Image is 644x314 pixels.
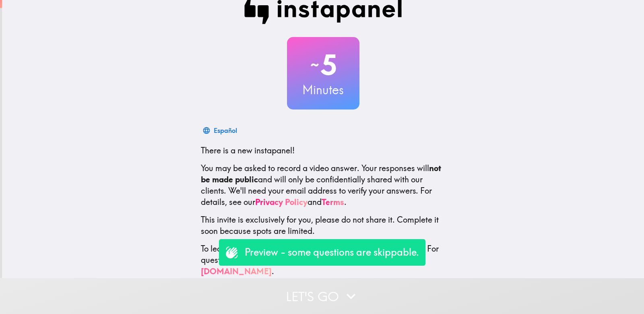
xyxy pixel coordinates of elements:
[201,243,446,277] p: To learn more about Instapanel, check out . For questions or help, email us at .
[322,197,344,207] a: Terms
[287,81,359,98] h3: Minutes
[201,214,446,237] p: This invite is exclusively for you, please do not share it. Complete it soon because spots are li...
[201,145,295,155] span: There is a new instapanel!
[287,48,359,81] h2: 5
[309,53,320,77] span: ~
[201,163,441,184] b: not be made public
[201,255,378,276] a: [EMAIL_ADDRESS][DOMAIN_NAME]
[201,163,446,208] p: You may be asked to record a video answer. Your responses will and will only be confidentially sh...
[255,197,308,207] a: Privacy Policy
[214,125,237,136] div: Español
[245,246,419,259] p: Preview - some questions are skippable.
[201,122,240,138] button: Español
